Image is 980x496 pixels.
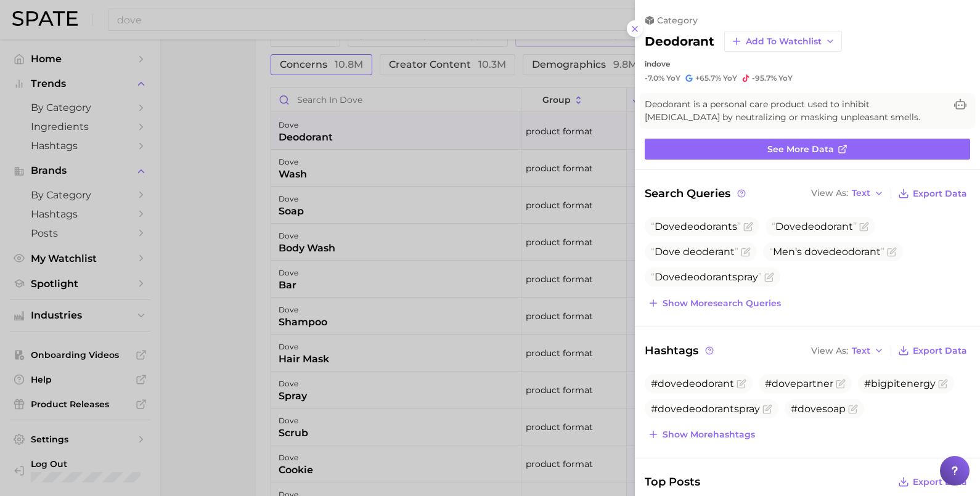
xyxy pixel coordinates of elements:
[651,403,760,415] span: #dovedeodorantspray
[852,190,870,197] span: Text
[859,222,869,232] button: Flag as miscategorized or irrelevant
[895,185,970,202] button: Export Data
[913,346,967,356] span: Export Data
[769,246,884,258] span: Men's dove
[808,343,887,359] button: View AsText
[666,73,680,83] span: YoY
[651,378,734,389] span: #dovedeodorant
[737,379,746,389] button: Flag as miscategorized or irrelevant
[864,378,936,389] span: #bigpitenergy
[913,189,967,199] span: Export Data
[645,426,758,443] button: Show morehashtags
[645,473,700,490] span: Top Posts
[848,404,858,414] button: Flag as miscategorized or irrelevant
[772,221,857,232] span: Dove
[762,404,772,414] button: Flag as miscategorized or irrelevant
[852,348,870,354] span: Text
[680,221,732,232] span: deodorant
[764,272,774,282] button: Flag as miscategorized or irrelevant
[657,15,698,26] span: category
[938,379,948,389] button: Flag as miscategorized or irrelevant
[663,429,755,440] span: Show more hashtags
[651,221,741,232] span: Dove s
[778,73,793,83] span: YoY
[743,222,753,232] button: Flag as miscategorized or irrelevant
[808,185,887,201] button: View AsText
[801,221,853,232] span: deodorant
[836,379,846,389] button: Flag as miscategorized or irrelevant
[645,34,714,49] h2: deodorant
[791,403,846,415] span: #dovesoap
[887,247,897,257] button: Flag as miscategorized or irrelevant
[645,185,748,202] span: Search Queries
[663,298,781,309] span: Show more search queries
[695,73,721,83] span: +65.7%
[895,342,970,359] button: Export Data
[741,247,751,257] button: Flag as miscategorized or irrelevant
[829,246,881,258] span: deodorant
[913,477,967,487] span: Export Data
[651,271,762,283] span: Dove spray
[811,348,848,354] span: View As
[645,295,784,312] button: Show moresearch queries
[651,246,738,258] span: Dove deoderant
[895,473,970,490] button: Export Data
[645,139,970,160] a: See more data
[811,190,848,197] span: View As
[746,36,822,47] span: Add to Watchlist
[767,144,834,155] span: See more data
[645,98,945,124] span: Deodorant is a personal care product used to inhibit [MEDICAL_DATA] by neutralizing or masking un...
[765,378,833,389] span: #dovepartner
[680,271,732,283] span: deodorant
[645,73,664,83] span: -7.0%
[651,59,670,68] span: dove
[724,31,842,52] button: Add to Watchlist
[645,342,716,359] span: Hashtags
[752,73,777,83] span: -95.7%
[723,73,737,83] span: YoY
[645,59,970,68] div: in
